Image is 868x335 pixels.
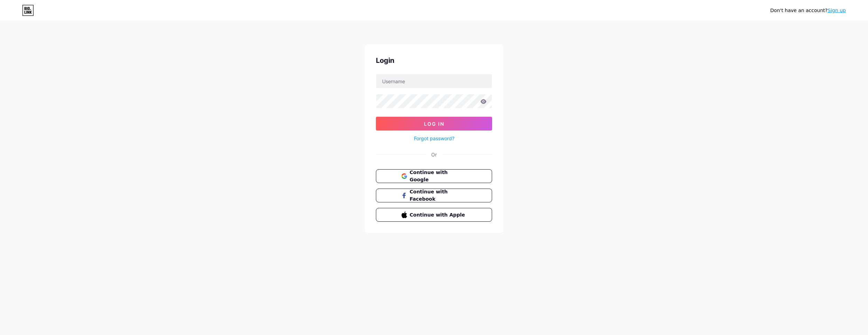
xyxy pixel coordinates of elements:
a: Sign up [828,8,846,13]
button: Continue with Facebook [376,189,492,202]
button: Continue with Apple [376,208,492,222]
span: Log In [424,121,444,127]
span: Continue with Google [410,169,467,183]
div: Don't have an account? [770,7,846,14]
a: Forgot password? [414,135,454,142]
div: Or [431,151,437,158]
button: Continue with Google [376,169,492,183]
span: Continue with Apple [410,211,467,219]
button: Log In [376,117,492,131]
div: Login [376,55,492,66]
input: Username [376,74,492,88]
span: Continue with Facebook [410,188,467,203]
